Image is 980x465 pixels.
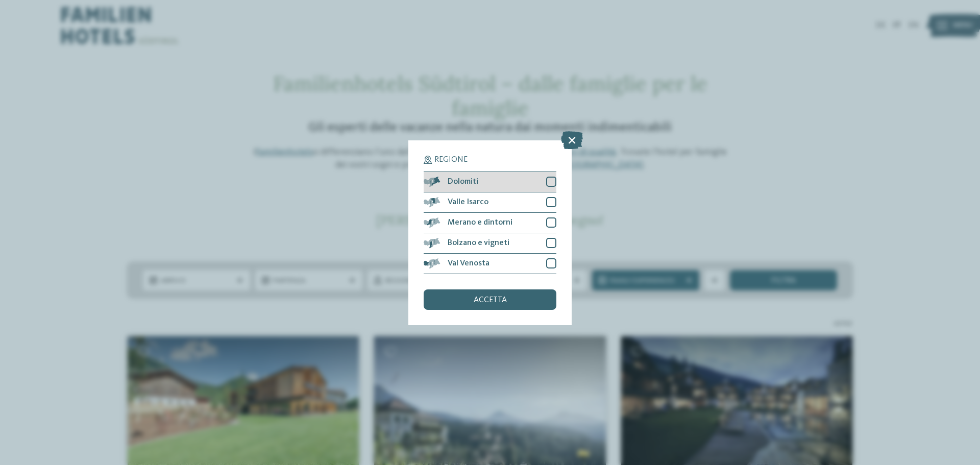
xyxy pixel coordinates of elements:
[448,259,489,267] span: Val Venosta
[448,218,512,227] span: Merano e dintorni
[474,296,507,304] span: accetta
[448,198,488,206] span: Valle Isarco
[448,178,478,186] span: Dolomiti
[448,239,509,247] span: Bolzano e vigneti
[434,156,468,164] span: Regione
